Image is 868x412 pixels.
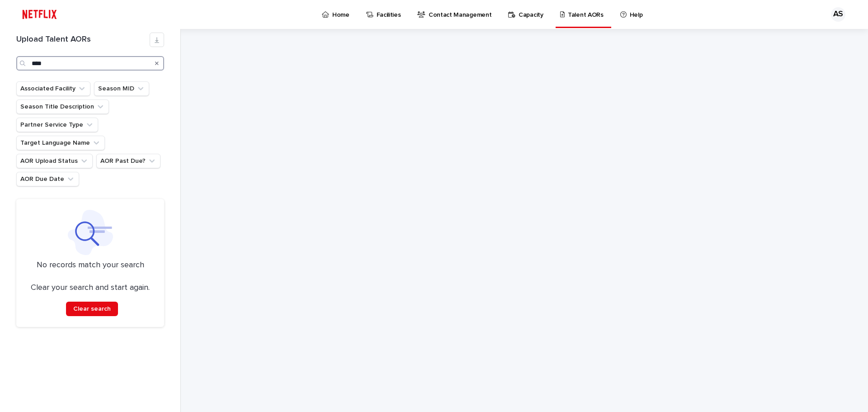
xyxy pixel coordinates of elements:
[16,136,105,150] button: Target Language Name
[73,306,111,312] span: Clear search
[16,99,109,114] button: Season Title Description
[94,81,149,96] button: Season MID
[16,35,150,45] h1: Upload Talent AORs
[16,118,98,132] button: Partner Service Type
[16,154,93,168] button: AOR Upload Status
[96,154,160,168] button: AOR Past Due?
[16,81,90,96] button: Associated Facility
[31,283,150,293] p: Clear your search and start again.
[66,302,118,316] button: Clear search
[18,5,61,24] img: ifQbXi3ZQGMSEF7WDB7W
[27,260,153,270] p: No records match your search
[831,7,845,22] div: AS
[16,56,164,71] input: Search
[16,172,79,186] button: AOR Due Date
